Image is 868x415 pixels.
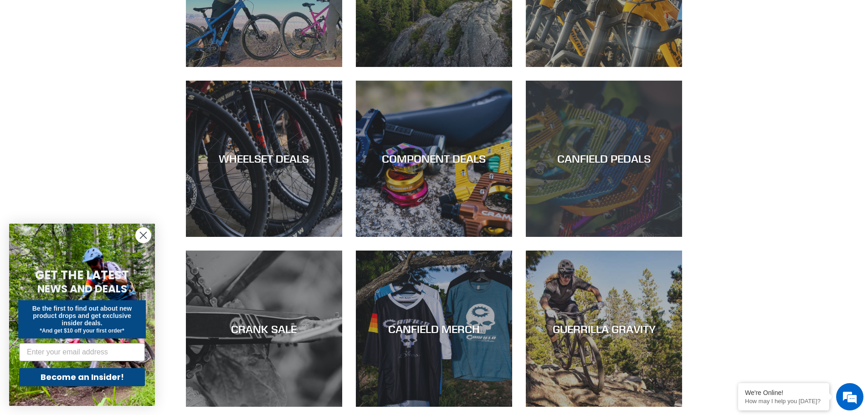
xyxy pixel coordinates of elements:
[186,322,342,335] div: CRANK SALE
[356,152,512,165] div: COMPONENT DEALS
[53,115,126,207] span: We're online!
[745,389,822,396] div: We're Online!
[40,328,124,334] span: *And get $10 off your first order*
[526,81,682,237] a: CANFIELD PEDALS
[135,227,151,243] button: Close dialog
[186,152,342,165] div: WHEELSET DEALS
[61,51,167,63] div: Chat with us now
[32,305,132,327] span: Be the first to find out about new product drops and get exclusive insider deals.
[745,398,822,405] p: How may I help you today?
[149,5,171,26] div: Minimize live chat window
[526,152,682,165] div: CANFIELD PEDALS
[5,249,174,281] textarea: Type your message and hit 'Enter'
[356,322,512,335] div: CANFIELD MERCH
[29,46,52,68] img: d_696896380_company_1647369064580_696896380
[19,343,145,361] input: Enter your email address
[186,81,342,237] a: WHEELSET DEALS
[35,267,129,283] span: GET THE LATEST
[356,81,512,237] a: COMPONENT DEALS
[356,251,512,407] a: CANFIELD MERCH
[526,251,682,407] a: GUERRILLA GRAVITY
[526,322,682,335] div: GUERRILLA GRAVITY
[10,50,24,64] div: Navigation go back
[37,282,127,296] span: NEWS AND DEALS
[186,251,342,407] a: CRANK SALE
[19,368,145,386] button: Become an Insider!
